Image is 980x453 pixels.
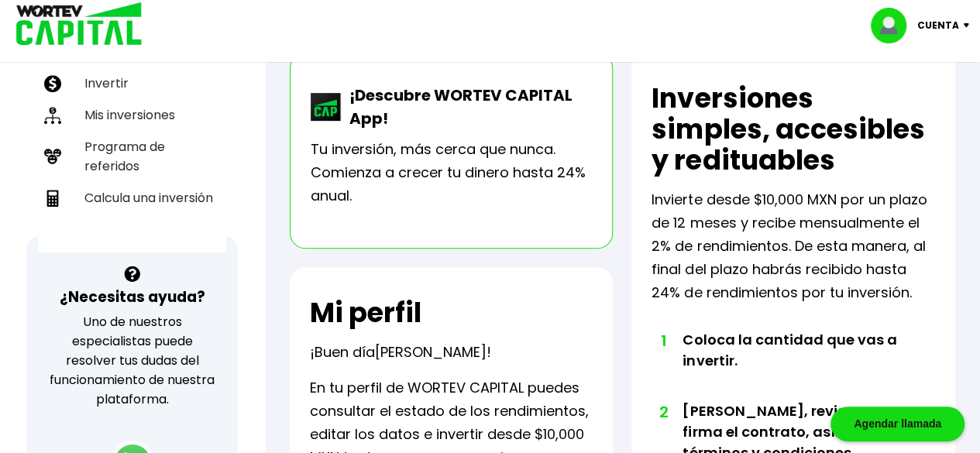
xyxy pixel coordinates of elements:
[652,188,935,304] p: Invierte desde $10,000 MXN por un plazo de 12 meses y recibe mensualmente el 2% de rendimientos. ...
[830,407,965,441] div: Agendar llamada
[46,312,218,409] p: Uno de nuestros especialistas puede resolver tus dudas del funcionamiento de nuestra plataforma.
[44,75,61,92] img: invertir-icon.b3b967d7.svg
[659,400,667,424] span: 2
[38,182,226,214] a: Calcula una inversión
[375,342,487,362] span: [PERSON_NAME]
[917,14,959,37] p: Cuenta
[60,286,205,308] h3: ¿Necesitas ayuda?
[310,297,421,328] h2: Mi perfil
[44,107,61,124] img: inversiones-icon.6695dc30.svg
[311,93,342,121] img: wortev-capital-app-icon
[38,99,226,131] a: Mis inversiones
[44,148,61,165] img: recomiendanos-icon.9b8e9327.svg
[310,341,491,364] p: ¡Buen día !
[342,84,593,130] p: ¡Descubre WORTEV CAPITAL App!
[38,67,226,99] a: Invertir
[959,23,980,28] img: icon-down
[683,329,906,400] li: Coloca la cantidad que vas a invertir.
[38,26,226,252] ul: Capital
[44,190,61,207] img: calculadora-icon.17d418c4.svg
[311,138,593,208] p: Tu inversión, más cerca que nunca. Comienza a crecer tu dinero hasta 24% anual.
[652,83,935,176] h2: Inversiones simples, accesibles y redituables
[659,329,667,352] span: 1
[38,131,226,182] a: Programa de referidos
[871,8,917,43] img: profile-image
